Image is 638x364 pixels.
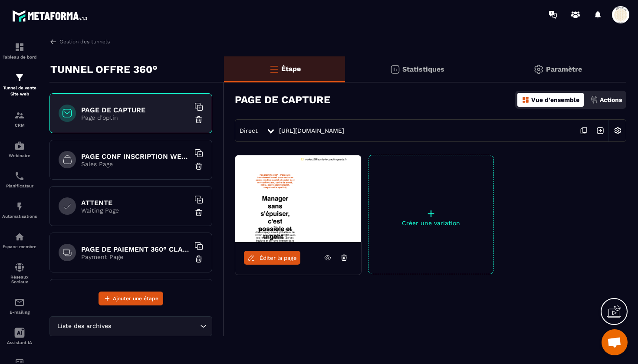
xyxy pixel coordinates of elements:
[14,201,25,212] img: automations
[2,164,37,195] a: schedulerschedulerPlanificateur
[2,256,37,291] a: social-networksocial-networkRéseaux Sociaux
[14,42,25,52] img: formation
[2,123,37,128] p: CRM
[2,310,37,315] p: E-mailing
[2,104,37,134] a: formationformationCRM
[592,122,608,139] img: arrow-next.bcc2205e.svg
[2,134,37,164] a: automationsautomationsWebinaire
[113,294,158,303] span: Ajouter une étape
[81,207,190,214] p: Waiting Page
[279,127,344,134] a: [URL][DOMAIN_NAME]
[55,321,113,331] span: Liste des archives
[2,36,37,66] a: formationformationTableau de bord
[2,244,37,249] p: Espace membre
[14,141,25,151] img: automations
[49,38,110,46] a: Gestion des tunnels
[269,64,279,74] img: bars-o.4a397970.svg
[2,214,37,219] p: Automatisations
[2,85,37,97] p: Tunnel de vente Site web
[14,297,25,308] img: email
[368,207,493,220] p: +
[2,66,37,104] a: formationformationTunnel de vente Site web
[2,184,37,188] p: Planificateur
[49,316,212,336] div: Search for option
[368,220,493,226] p: Créer une variation
[281,65,301,73] p: Étape
[81,106,190,114] h6: PAGE DE CAPTURE
[2,275,37,284] p: Réseaux Sociaux
[81,152,190,161] h6: PAGE CONF INSCRIPTION WEBINAIRE
[235,94,330,106] h3: PAGE DE CAPTURE
[531,96,579,103] p: Vue d'ensemble
[522,96,529,104] img: dashboard-orange.40269519.svg
[609,122,626,139] img: setting-w.858f3a88.svg
[99,292,163,305] button: Ajouter une étape
[194,115,203,124] img: trash
[590,96,598,104] img: actions.d6e523a2.png
[2,340,37,345] p: Assistant IA
[240,127,258,134] span: Direct
[390,64,400,75] img: stats.20deebd0.svg
[14,110,25,121] img: formation
[244,251,300,265] a: Éditer la page
[602,329,628,355] div: Ouvrir le chat
[2,321,37,351] a: Assistant IA
[49,38,57,46] img: arrow
[81,161,190,167] p: Sales Page
[235,155,361,242] img: image
[260,255,297,261] span: Éditer la page
[14,232,25,242] img: automations
[81,199,190,207] h6: ATTENTE
[194,255,203,263] img: trash
[14,72,25,83] img: formation
[50,61,158,78] p: TUNNEL OFFRE 360°
[113,321,198,331] input: Search for option
[600,96,622,103] p: Actions
[81,253,190,260] p: Payment Page
[2,153,37,158] p: Webinaire
[402,65,444,73] p: Statistiques
[2,55,37,59] p: Tableau de bord
[546,65,582,73] p: Paramètre
[12,8,90,24] img: logo
[194,162,203,171] img: trash
[194,208,203,217] img: trash
[14,262,25,272] img: social-network
[2,291,37,321] a: emailemailE-mailing
[2,195,37,225] a: automationsautomationsAutomatisations
[81,245,190,253] h6: PAGE DE PAIEMENT 360° CLASSIQUE
[14,171,25,181] img: scheduler
[81,114,190,121] p: Page d'optin
[2,225,37,256] a: automationsautomationsEspace membre
[533,64,544,75] img: setting-gr.5f69749f.svg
